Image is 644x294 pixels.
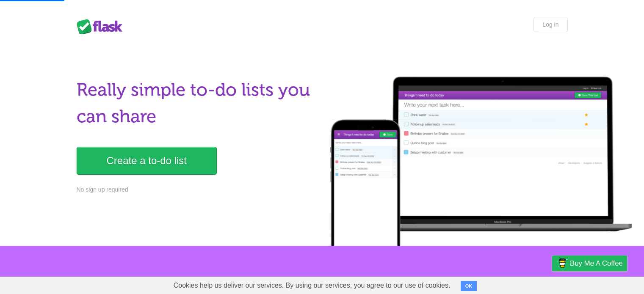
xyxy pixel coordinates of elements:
[556,256,568,270] img: Buy me a coffee
[461,281,477,291] button: OK
[77,19,127,34] div: Flask Lists
[77,147,217,175] a: Create a to-do list
[533,17,567,32] a: Log in
[552,256,627,271] a: Buy me a coffee
[570,256,623,271] span: Buy me a coffee
[77,185,317,194] p: No sign up required
[165,277,459,294] span: Cookies help us deliver our services. By using our services, you agree to our use of cookies.
[77,77,317,130] h1: Really simple to-do lists you can share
